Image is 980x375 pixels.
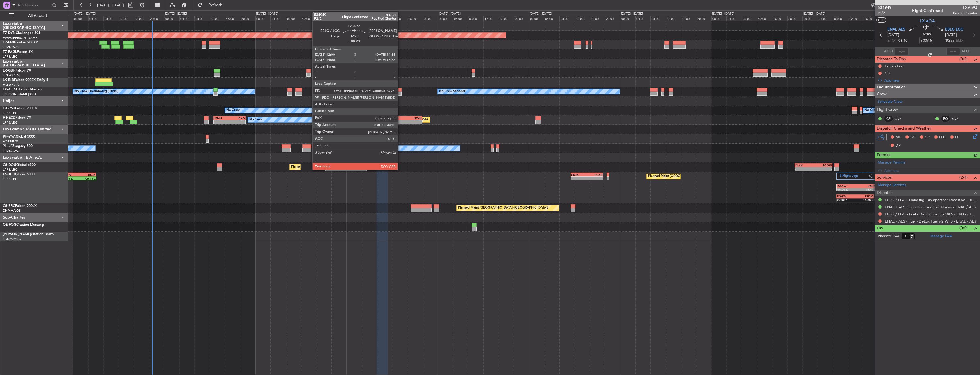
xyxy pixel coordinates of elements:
[959,174,968,180] span: (2/4)
[3,107,37,110] a: F-GPNJFalcon 900EX
[959,225,968,231] span: (0/0)
[895,135,901,140] span: MF
[164,16,179,21] div: 00:00
[3,204,15,208] span: CS-RRC
[3,233,54,236] a: [PERSON_NAME]Citation Bravo
[742,16,757,21] div: 08:00
[865,106,878,115] div: No Crew
[840,174,868,179] label: 2 Flight Legs
[877,106,898,113] span: Flight Crew
[795,167,814,171] div: -
[377,16,392,21] div: 08:00
[787,16,802,21] div: 20:00
[346,16,362,21] div: 00:00
[3,116,15,120] span: F-HECD
[885,64,903,68] div: Prebriefing
[544,16,559,21] div: 04:00
[571,177,587,180] div: -
[795,164,814,167] div: KLAX
[3,50,33,54] a: T7-EAGLFalcon 8X
[3,69,15,72] span: LX-GBH
[79,173,95,176] div: HKJK
[3,204,37,208] a: CS-RRCFalcon 900LX
[88,16,103,21] div: 04:00
[240,16,255,21] div: 20:00
[326,167,346,171] div: -
[62,173,79,176] div: EGGW
[530,11,552,16] div: [DATE] - [DATE]
[483,16,499,21] div: 12:00
[3,92,37,96] a: [PERSON_NAME]/QSA
[226,106,240,115] div: No Crew
[195,1,229,10] button: Refresh
[468,16,483,21] div: 08:00
[3,173,15,176] span: CS-JHH
[3,107,15,110] span: F-GPNJ
[316,16,331,21] div: 16:00
[876,17,886,23] button: UTC
[3,177,18,181] a: LFPB/LBG
[878,5,891,11] span: 534949
[407,116,422,120] div: LFMN
[3,223,44,227] a: OE-FOGCitation Mustang
[391,120,407,124] div: -
[848,16,863,21] div: 12:00
[587,173,602,176] div: EGKB
[814,164,832,167] div: EGGW
[458,204,548,212] div: Planned Maint [GEOGRAPHIC_DATA] ([GEOGRAPHIC_DATA])
[941,116,950,122] div: FO
[74,87,118,96] div: No Crew Luxembourg (Findel)
[681,16,696,21] div: 16:00
[884,116,893,122] div: CP
[179,16,194,21] div: 04:00
[15,14,60,18] span: All Aircraft
[857,184,876,188] div: KRNO
[956,38,965,44] span: ELDT
[635,16,650,21] div: 04:00
[648,172,738,181] div: Planned Maint [GEOGRAPHIC_DATA] ([GEOGRAPHIC_DATA])
[666,16,681,21] div: 12:00
[878,11,891,15] span: P1/2
[855,198,873,201] div: 18:55 Z
[878,99,903,105] a: Schedule Crew
[3,223,16,227] span: OE-FOG
[877,91,887,98] span: Crew
[3,36,38,40] a: EVRA/[PERSON_NAME]
[922,31,931,37] span: 02:45
[119,16,134,21] div: 12:00
[62,177,79,180] div: 21:08 Z
[912,8,943,14] div: Flight Confirmed
[803,11,825,16] div: [DATE] - [DATE]
[3,173,35,176] a: CS-JHHGlobal 6000
[3,209,21,213] a: DNMM/LOS
[97,3,124,8] span: [DATE] - [DATE]
[895,116,907,121] a: QVS
[362,16,377,21] div: 04:00
[877,56,906,62] span: Dispatch To-Dos
[877,84,906,91] span: Leg Information
[3,50,17,54] span: T7-EAGL
[3,111,18,115] a: LFPB/LBG
[3,31,40,35] a: T7-DYNChallenger 604
[3,144,14,148] span: 9H-LPZ
[939,135,946,140] span: FFC
[877,174,892,181] span: Services
[6,11,62,20] button: All Aircraft
[3,233,31,236] span: [PERSON_NAME]
[3,144,33,148] a: 9H-LPZLegacy 500
[620,16,635,21] div: 00:00
[325,144,338,152] div: No Crew
[885,71,890,76] div: CB
[877,125,931,132] span: Dispatch Checks and Weather
[772,16,787,21] div: 16:00
[920,18,935,24] span: LX-AOA
[255,16,270,21] div: 00:00
[711,16,726,21] div: 00:00
[3,41,38,44] a: T7-EMIHawker 900XP
[833,16,848,21] div: 08:00
[650,16,666,21] div: 08:00
[885,205,976,209] a: ENAL / AES - Handling - Aviator Norway ENAL / AES
[712,11,734,16] div: [DATE] - [DATE]
[621,11,643,16] div: [DATE] - [DATE]
[225,16,240,21] div: 16:00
